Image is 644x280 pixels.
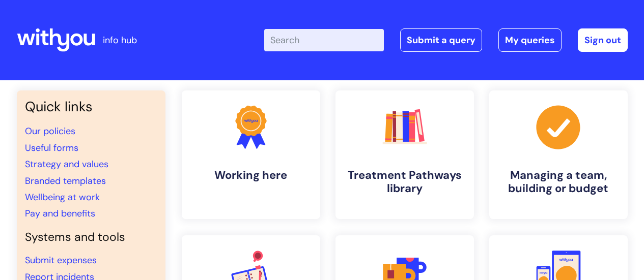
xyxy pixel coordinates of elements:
a: Treatment Pathways library [335,90,474,219]
a: Managing a team, building or budget [489,90,628,219]
div: | - [264,28,628,52]
a: Useful forms [25,142,78,154]
h4: Working here [190,169,312,182]
a: Branded templates [25,175,106,187]
h4: Treatment Pathways library [344,169,466,196]
a: Pay and benefits [25,207,95,220]
a: Working here [182,90,320,219]
a: Our policies [25,125,75,137]
h4: Managing a team, building or budget [497,169,620,196]
h3: Quick links [25,99,157,115]
p: info hub [103,32,137,48]
a: Sign out [578,28,628,52]
h4: Systems and tools [25,230,157,244]
a: Wellbeing at work [25,191,100,203]
a: Submit expenses [25,254,97,266]
input: Search [264,29,384,51]
a: My queries [498,28,562,52]
a: Strategy and values [25,158,108,170]
a: Submit a query [400,28,482,52]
